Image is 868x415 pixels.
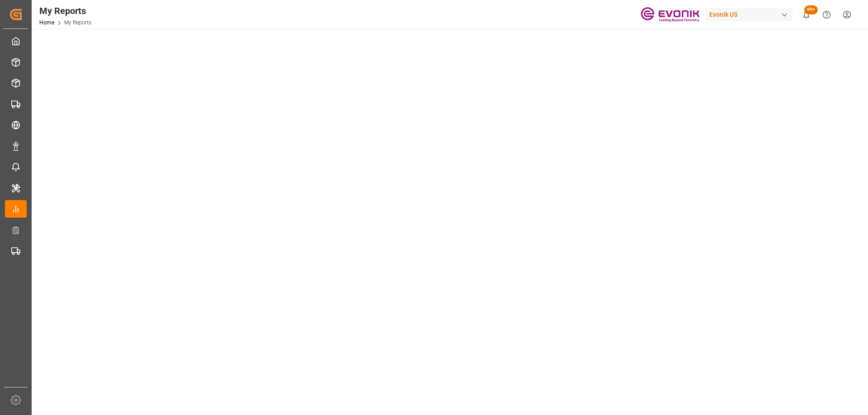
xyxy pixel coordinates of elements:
div: My Reports [39,4,91,18]
button: Evonik US [706,6,796,23]
span: 99+ [804,5,818,14]
button: Help Center [816,5,837,25]
img: Evonik-brand-mark-Deep-Purple-RGB.jpeg_1700498283.jpeg [641,7,699,23]
div: Evonik US [706,8,793,21]
button: show 100 new notifications [796,5,816,25]
a: Home [39,19,54,26]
